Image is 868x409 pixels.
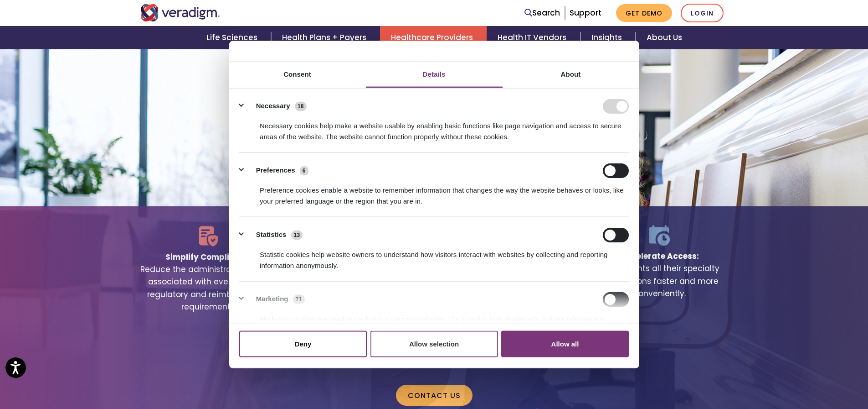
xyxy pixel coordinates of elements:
[681,4,724,22] a: Login
[616,4,672,22] a: Get Demo
[366,62,503,88] a: Details
[396,385,473,406] a: Contact us
[165,247,252,263] span: Simplify Compliance:
[239,242,629,271] div: Statistic cookies help website owners to understand how visitors interact with websites by collec...
[239,178,629,206] div: Preference cookies enable a website to remember information that changes the way the website beha...
[580,26,636,49] a: Insights
[197,225,220,247] img: icon-compliance.svg
[239,306,629,335] div: Marketing cookies are used to track visitors across websites. The intention is to display ads tha...
[256,101,290,111] label: Necessary
[256,294,288,304] label: Marketing
[140,263,277,313] span: Reduce the administrative burden associated with everchanging regulatory and reimbursement requir...
[241,335,628,370] h2: Speak with Veradigm [DATE] to learn more about our Healthcare Provider solutions.
[501,331,629,357] button: Allow all
[636,26,693,49] a: About Us
[239,227,308,242] button: Statistics (13)
[256,230,287,240] label: Statistics
[621,246,699,262] span: Accelerate Access:
[239,292,310,306] button: Marketing (71)
[239,99,312,113] button: Necessary (18)
[524,7,560,19] a: Search
[229,62,366,88] a: Consent
[591,262,728,300] span: Get patients all their specialty medications faster and more conveniently.
[487,26,580,49] a: Health IT Vendors
[648,225,671,246] img: icon-accelerate-access.svg
[256,165,295,176] label: Preferences
[503,62,639,88] a: About
[140,4,220,21] img: Veradigm logo
[271,26,380,49] a: Health Plans + Payers
[687,363,857,398] iframe: Drift Chat Widget
[370,331,498,357] button: Allow selection
[195,26,271,49] a: Life Sciences
[239,163,314,178] button: Preferences (6)
[380,26,487,49] a: Healthcare Providers
[239,331,367,357] button: Deny
[239,113,629,142] div: Necessary cookies help make a website usable by enabling basic functions like page navigation and...
[570,7,601,18] a: Support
